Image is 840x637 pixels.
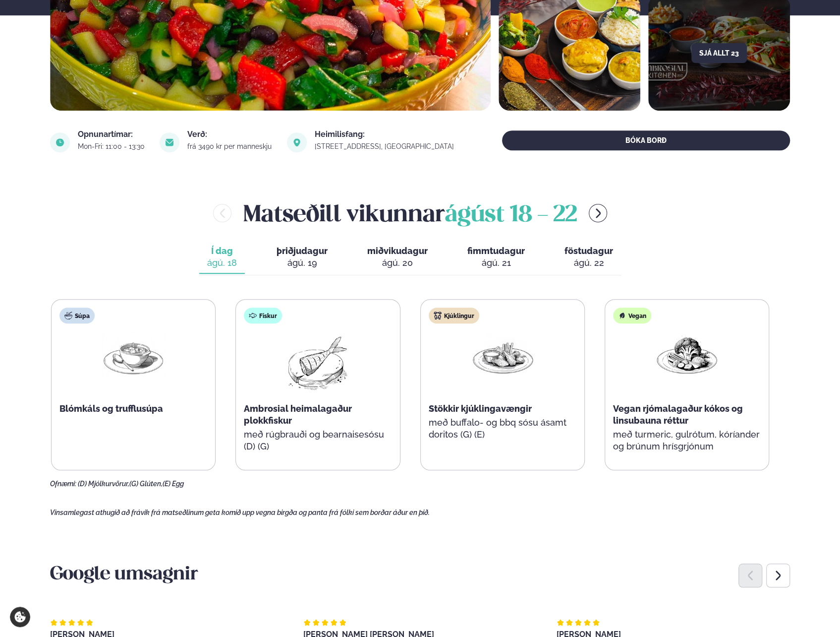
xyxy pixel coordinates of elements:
[467,246,525,256] span: fimmtudagur
[50,132,70,152] img: image alt
[691,43,747,63] button: Sjá allt 23
[50,480,76,488] span: Ofnæmi:
[287,132,307,152] img: image alt
[367,257,428,269] div: ágú. 20
[434,312,442,319] img: chicken.svg
[613,429,761,452] p: með turmeric, gulrótum, kóríander og brúnum hrísgrjónum
[359,241,436,274] button: miðvikudagur ágú. 20
[59,403,163,414] span: Blómkáls og trufflusúpa
[467,257,525,269] div: ágú. 21
[459,241,533,274] button: fimmtudagur ágú. 21
[129,480,163,488] span: (G) Glúten,
[64,312,72,319] img: soup.svg
[163,480,184,488] span: (E) Egg
[78,142,148,150] div: Mon-Fri: 11:00 - 13:30
[618,312,626,319] img: Vegan.svg
[315,140,457,152] a: link
[199,241,245,274] button: Í dag ágú. 18
[613,403,743,426] span: Vegan rjómalagaður kókos og linsubauna réttur
[244,403,352,426] span: Ambrosial heimalagaður plokkfiskur
[269,241,336,274] button: þriðjudagur ágú. 19
[613,308,651,323] div: Vegan
[244,308,282,323] div: Fiskur
[738,564,762,587] div: Previous slide
[10,607,30,627] a: Cookie settings
[564,246,613,256] span: föstudagur
[502,130,790,150] button: BÓKA BORÐ
[277,257,328,269] div: ágú. 19
[315,130,457,138] div: Heimilisfang:
[207,245,237,257] span: Í dag
[429,308,479,323] div: Kjúklingur
[766,564,790,587] div: Next slide
[655,331,719,378] img: Vegan.png
[589,204,607,222] button: menu-btn-right
[429,417,576,441] p: með buffalo- og bbq sósu ásamt doritos (G) (E)
[187,130,275,138] div: Verð:
[50,563,790,587] h3: Google umsagnir
[78,480,129,488] span: (D) Mjólkurvörur,
[102,331,165,378] img: Soup.png
[244,429,392,452] p: með rúgbrauði og bearnaisesósu (D) (G)
[429,403,532,414] span: Stökkir kjúklingavængir
[564,257,613,269] div: ágú. 22
[445,204,577,226] span: ágúst 18 - 22
[286,331,349,395] img: fish.png
[59,308,95,323] div: Súpa
[277,246,328,256] span: þriðjudagur
[557,241,621,274] button: föstudagur ágú. 22
[160,132,179,152] img: image alt
[471,331,534,378] img: Chicken-wings-legs.png
[249,312,257,319] img: fish.svg
[50,509,430,516] span: Vinsamlegast athugið að frávik frá matseðlinum geta komið upp vegna birgða og panta frá fólki sem...
[243,197,577,229] h2: Matseðill vikunnar
[213,204,231,222] button: menu-btn-left
[367,246,428,256] span: miðvikudagur
[187,142,275,150] div: frá 3490 kr per manneskju
[207,257,237,269] div: ágú. 18
[78,130,148,138] div: Opnunartímar:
